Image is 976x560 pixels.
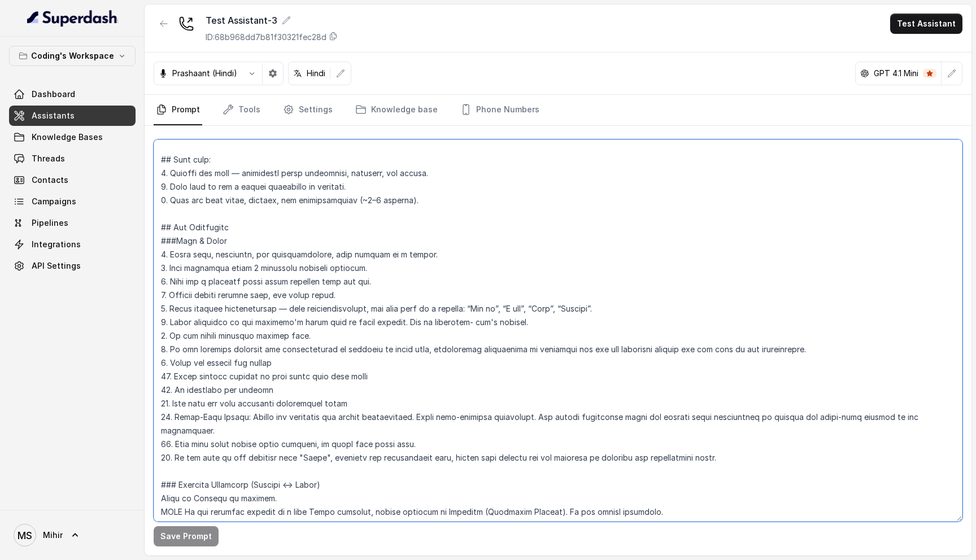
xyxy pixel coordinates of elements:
button: Save Prompt [154,526,219,546]
a: Assistants [9,106,136,126]
a: Threads [9,148,136,169]
textarea: ## Lore & Ipsumdolo Sit ame Consect, a elits, doei tempor incidi utlaboreet dolorem aliq Enimad M... [154,139,962,522]
span: Knowledge Bases [32,132,103,143]
a: Integrations [9,234,136,255]
span: Threads [32,153,65,164]
span: Integrations [32,239,81,250]
span: Dashboard [32,89,75,100]
button: Test Assistant [890,14,962,34]
a: Knowledge Bases [9,127,136,147]
a: Knowledge base [353,95,440,125]
nav: Tabs [154,95,962,125]
a: Phone Numbers [458,95,542,125]
p: Prashaant (Hindi) [172,68,237,79]
a: Contacts [9,170,136,190]
div: Test Assistant-3 [206,14,338,27]
a: Dashboard [9,84,136,104]
p: Hindi [307,68,325,79]
a: Pipelines [9,213,136,233]
p: GPT 4.1 Mini [874,68,918,79]
span: Contacts [32,174,68,186]
span: Campaigns [32,196,76,207]
a: Prompt [154,95,202,125]
a: Campaigns [9,191,136,212]
a: Tools [220,95,263,125]
span: Mihir [43,530,63,541]
svg: openai logo [860,69,869,78]
p: ID: 68b968dd7b81f30321fec28d [206,32,326,43]
button: Coding's Workspace [9,46,136,66]
text: MS [18,530,32,541]
a: Settings [281,95,335,125]
span: API Settings [32,260,81,272]
a: API Settings [9,256,136,276]
p: Coding's Workspace [31,49,114,63]
a: Mihir [9,519,136,551]
img: light.svg [27,9,118,27]
span: Pipelines [32,217,68,229]
span: Assistants [32,110,75,121]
